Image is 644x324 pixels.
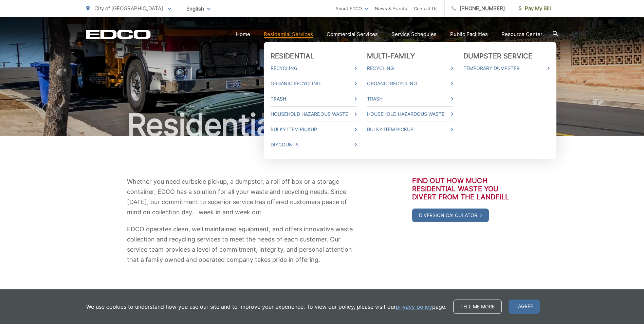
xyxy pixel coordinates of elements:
[86,303,446,311] p: We use cookies to understand how you use our site and to improve your experience. To view our pol...
[453,300,502,314] a: Tell me more
[391,30,437,38] a: Service Schedules
[86,30,151,39] a: EDCD logo. Return to the homepage.
[86,108,558,142] h1: Residential Services
[271,52,314,60] a: Residential
[127,224,354,265] p: EDCO operates clean, well maintained equipment, and offers innovative waste collection and recycl...
[181,3,216,15] span: English
[367,64,453,72] a: Recycling
[463,52,533,60] a: Dumpster Service
[271,64,357,72] a: Recycling
[327,30,378,38] a: Commercial Services
[509,300,540,314] span: I agree
[501,30,542,38] a: Resource Center
[414,4,438,13] a: Contact Us
[271,141,357,149] a: Discounts
[367,79,453,88] a: Organic Recycling
[236,30,250,38] a: Home
[519,4,551,13] span: Pay My Bill
[367,110,453,118] a: Household Hazardous Waste
[335,4,368,13] a: About EDCO
[94,5,163,12] span: City of [GEOGRAPHIC_DATA]
[463,64,550,72] a: Temporary Dumpster
[127,177,354,217] p: Whether you need curbside pickup, a dumpster, a roll off box or a storage container, EDCO has a s...
[264,30,313,38] a: Residential Services
[412,177,517,201] h3: Find out how much residential waste you divert from the landfill
[271,125,357,133] a: Bulky Item Pickup
[396,303,432,311] a: privacy policy
[271,79,357,88] a: Organic Recycling
[367,125,453,133] a: Bulky Item Pickup
[271,95,357,103] a: Trash
[450,30,488,38] a: Public Facilities
[367,95,453,103] a: Trash
[375,4,407,13] a: News & Events
[412,209,489,222] a: Diversion Calculator
[367,52,415,60] a: Multi-Family
[271,110,357,118] a: Household Hazardous Waste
